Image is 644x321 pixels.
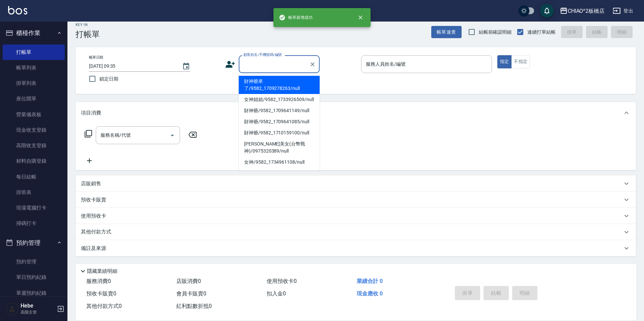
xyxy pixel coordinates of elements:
a: 每日結帳 [3,169,65,185]
span: 其他付款方式 0 [86,303,122,309]
li: 財神爺/9582_1709641085/null [239,116,320,127]
span: 使用預收卡 0 [267,278,297,284]
button: close [353,10,368,25]
div: 項目消費 [76,102,636,124]
div: 預收卡販賣 [76,192,636,208]
a: 營業儀表板 [3,107,65,122]
img: Logo [8,6,27,14]
li: 女神/9582_1734961108/null [239,157,320,168]
p: 隱藏業績明細 [87,268,117,275]
button: 預約管理 [3,234,65,252]
button: 櫃檯作業 [3,24,65,42]
span: 帳單新增成功 [279,14,313,21]
img: Person [5,302,19,316]
input: YYYY/MM/DD hh:mm [89,61,175,72]
button: Clear [308,60,317,69]
button: 指定 [497,55,512,68]
h5: Hebe [21,302,55,309]
a: 現場電腦打卡 [3,200,65,216]
div: 店販銷售 [76,175,636,192]
button: 不指定 [511,55,530,68]
span: 連續打單結帳 [527,29,556,36]
div: CHIAO^2板橋店 [568,7,605,15]
p: 項目消費 [81,109,101,117]
div: 其他付款方式 [76,224,636,240]
li: [PERSON_NAME]美女(台幣戰神)/0975320389/null [239,138,320,157]
a: 高階收支登錄 [3,138,65,153]
span: 服務消費 0 [86,278,111,284]
a: 單週預約紀錄 [3,285,65,301]
p: 店販銷售 [81,180,101,187]
h3: 打帳單 [76,30,100,39]
a: 帳單列表 [3,60,65,75]
button: Choose date, selected date is 2025-09-07 [178,58,194,74]
label: 帳單日期 [89,55,103,60]
div: 備註及來源 [76,240,636,256]
button: CHIAO^2板橋店 [557,4,608,18]
span: 預收卡販賣 0 [86,290,116,297]
p: 預收卡販賣 [81,196,106,203]
a: 座位開單 [3,91,65,106]
li: 財神爺/9582_1710159100/null [239,127,320,138]
span: 結帳前確認明細 [479,29,512,36]
a: 預約管理 [3,254,65,269]
button: save [540,4,554,18]
span: 店販消費 0 [176,278,201,284]
div: 使用預收卡 [76,208,636,224]
span: 業績合計 0 [357,278,383,284]
button: 帳單速查 [431,26,462,38]
span: 現金應收 0 [357,290,383,297]
h2: Key In [76,23,100,27]
a: 掃碼打卡 [3,216,65,231]
span: 會員卡販賣 0 [176,290,206,297]
button: 登出 [610,5,636,17]
p: 高階主管 [21,309,55,315]
p: 備註及來源 [81,245,106,252]
a: 單日預約紀錄 [3,269,65,285]
span: 紅利點數折抵 0 [176,303,212,309]
a: 掛單列表 [3,75,65,91]
a: 打帳單 [3,44,65,60]
a: 現金收支登錄 [3,122,65,138]
p: 使用預收卡 [81,213,106,220]
li: 女神姐姐/9582_1733926509/null [239,94,320,105]
span: 鎖定日期 [99,75,118,83]
a: 材料自購登錄 [3,153,65,169]
li: 財神爺來了/9582_1709278263/null [239,76,320,94]
p: 其他付款方式 [81,228,115,236]
span: 扣入金 0 [267,290,286,297]
li: 財神爺/9582_1709641149/null [239,105,320,116]
a: 排班表 [3,185,65,200]
button: Open [167,130,178,141]
label: 顧客姓名/手機號碼/編號 [243,52,282,57]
